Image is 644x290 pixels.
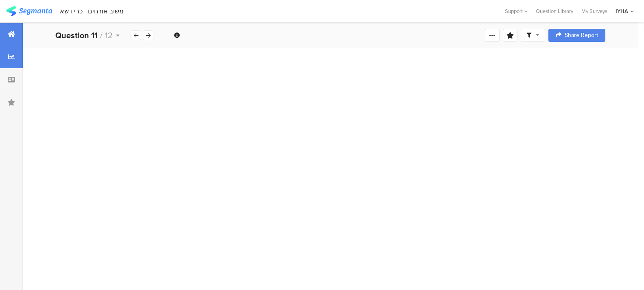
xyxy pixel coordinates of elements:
[60,7,124,15] div: משוב אורחים - כרי דשא
[505,5,528,17] div: Support
[100,29,103,41] span: /
[565,32,598,38] span: Share Report
[6,6,52,16] img: segmanta logo
[55,29,98,41] b: Question 11
[55,6,57,16] div: |
[105,29,113,41] span: 12
[532,7,577,15] a: Question Library
[616,7,628,15] div: IYHA
[577,7,611,15] a: My Surveys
